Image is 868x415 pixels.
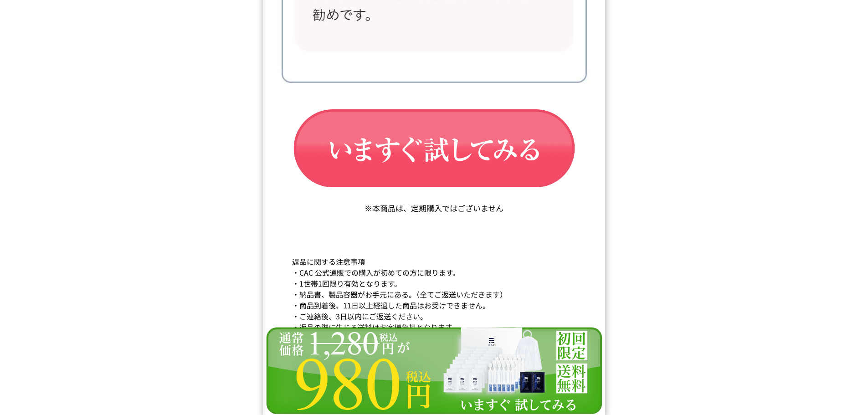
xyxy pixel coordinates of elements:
dd: ・1世帯1回限り有効となります。 [292,278,576,289]
dd: ・返品の際に生じる送料はお客様負担となります。 また返送の際は、ヤマト運輸をご利用ください。 [292,322,576,343]
img: いますぐ試してみる [263,326,605,415]
dt: 返品に関する注意事項 [292,256,576,267]
img: いますぐ試してみる [277,97,591,202]
dd: ・商品到着後、11日以上経過した商品はお受けできません。 [292,300,576,311]
dd: ・納品書、製品容器がお手元にある。（全てご返送いただきます） [292,289,576,300]
p: ※本商品は、定期購入ではございません [365,202,503,214]
dd: ・CAC 公式通販での購入が初めての方に限ります。 [292,267,576,278]
dd: ・ご連絡後、3日以内にご返送ください。 [292,311,576,322]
